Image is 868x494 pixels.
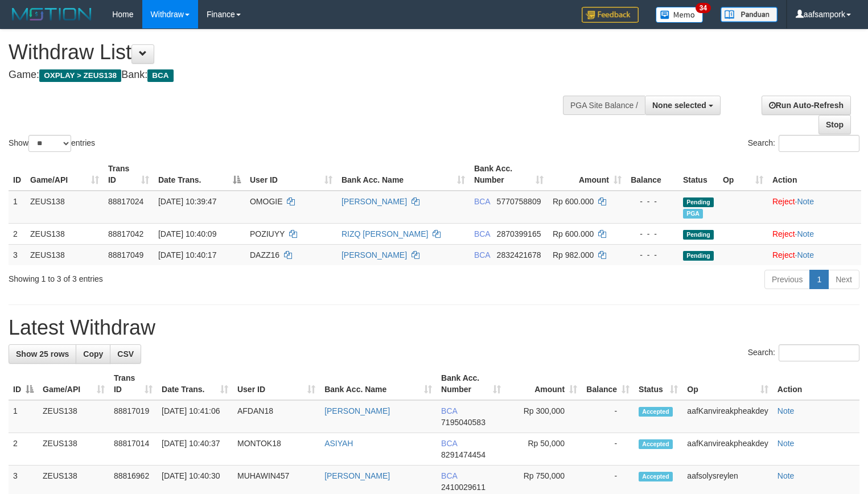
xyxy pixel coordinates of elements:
[768,191,861,224] td: ·
[108,197,143,206] span: 88817024
[250,229,285,238] span: POZIUYY
[639,407,673,417] span: Accepted
[342,229,428,238] a: RIZQ [PERSON_NAME]
[109,368,157,400] th: Trans ID: activate to sort column ascending
[157,400,233,433] td: [DATE] 10:41:06
[553,250,594,260] span: Rp 982.000
[639,439,673,449] span: Accepted
[9,223,26,244] td: 2
[76,344,110,364] a: Copy
[548,158,626,191] th: Amount: activate to sort column ascending
[337,158,470,191] th: Bank Acc. Name: activate to sort column ascending
[9,191,26,224] td: 1
[797,250,814,260] a: Note
[721,7,778,22] img: panduan.png
[117,349,134,359] span: CSV
[9,158,26,191] th: ID
[26,158,104,191] th: Game/API: activate to sort column ascending
[233,433,320,466] td: MONTOK18
[563,96,645,115] div: PGA Site Balance /
[582,7,639,23] img: Feedback.jpg
[772,250,795,260] a: Reject
[748,344,859,361] label: Search:
[158,197,216,206] span: [DATE] 10:39:47
[342,197,407,206] a: [PERSON_NAME]
[778,471,795,480] a: Note
[474,250,490,260] span: BCA
[748,135,859,152] label: Search:
[16,349,69,359] span: Show 25 rows
[682,433,772,466] td: aafKanvireakpheakdey
[324,471,390,480] a: [PERSON_NAME]
[474,229,490,238] span: BCA
[497,197,541,206] span: Copy 5770758809 to clipboard
[9,6,95,23] img: MOTION_logo.png
[809,270,829,289] a: 1
[553,197,594,206] span: Rp 600.000
[9,135,95,152] label: Show entries
[683,251,714,261] span: Pending
[441,406,457,415] span: BCA
[553,229,594,238] span: Rp 600.000
[104,158,154,191] th: Trans ID: activate to sort column ascending
[639,472,673,481] span: Accepted
[778,439,795,448] a: Note
[682,400,772,433] td: aafKanvireakpheakdey
[38,400,109,433] td: ZEUS138
[250,250,279,260] span: DAZZ16
[645,96,721,115] button: None selected
[768,223,861,244] td: ·
[233,368,320,400] th: User ID: activate to sort column ascending
[147,69,173,82] span: BCA
[9,368,38,400] th: ID: activate to sort column descending
[779,344,859,361] input: Search:
[470,158,548,191] th: Bank Acc. Number: activate to sort column ascending
[441,439,457,448] span: BCA
[768,158,861,191] th: Action
[9,244,26,265] td: 3
[437,368,505,400] th: Bank Acc. Number: activate to sort column ascending
[631,249,674,261] div: - - -
[109,433,157,466] td: 88817014
[9,269,353,285] div: Showing 1 to 3 of 3 entries
[718,158,768,191] th: Op: activate to sort column ascending
[828,270,859,289] a: Next
[773,368,859,400] th: Action
[505,368,582,400] th: Amount: activate to sort column ascending
[9,41,567,64] h1: Withdraw List
[108,229,143,238] span: 88817042
[797,229,814,238] a: Note
[678,158,718,191] th: Status
[110,344,141,364] a: CSV
[696,3,711,13] span: 34
[772,197,795,206] a: Reject
[28,135,71,152] select: Showentries
[634,368,682,400] th: Status: activate to sort column ascending
[9,400,38,433] td: 1
[505,400,582,433] td: Rp 300,000
[778,406,795,415] a: Note
[768,244,861,265] td: ·
[320,368,437,400] th: Bank Acc. Name: activate to sort column ascending
[9,433,38,466] td: 2
[158,250,216,260] span: [DATE] 10:40:17
[250,197,283,206] span: OMOGIE
[441,471,457,480] span: BCA
[441,483,486,492] span: Copy 2410029611 to clipboard
[582,400,634,433] td: -
[157,433,233,466] td: [DATE] 10:40:37
[324,406,390,415] a: [PERSON_NAME]
[26,191,104,224] td: ZEUS138
[764,270,810,289] a: Previous
[772,229,795,238] a: Reject
[38,433,109,466] td: ZEUS138
[9,316,859,339] h1: Latest Withdraw
[779,135,859,152] input: Search:
[683,197,714,207] span: Pending
[656,7,704,23] img: Button%20Memo.svg
[233,400,320,433] td: AFDAN18
[631,196,674,207] div: - - -
[762,96,851,115] a: Run Auto-Refresh
[818,115,851,134] a: Stop
[109,400,157,433] td: 88817019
